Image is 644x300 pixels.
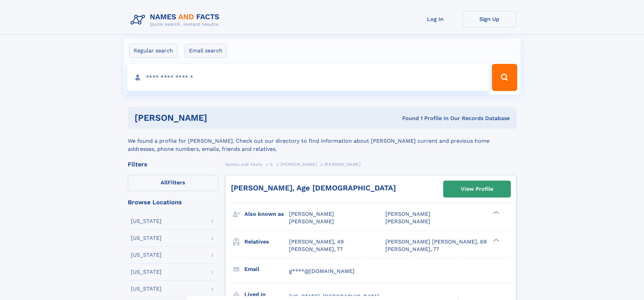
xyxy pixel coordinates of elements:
[462,11,517,27] a: Sign Up
[289,218,334,225] span: [PERSON_NAME]
[289,211,334,217] span: [PERSON_NAME]
[385,211,430,217] span: [PERSON_NAME]
[231,184,396,192] a: [PERSON_NAME], Age [DEMOGRAPHIC_DATA]
[128,199,218,205] div: Browse Locations
[131,269,162,275] div: [US_STATE]
[492,64,517,91] button: Search Button
[128,129,517,153] div: We found a profile for [PERSON_NAME]. Check out our directory to find information about [PERSON_N...
[131,235,162,241] div: [US_STATE]
[131,286,162,292] div: [US_STATE]
[135,114,305,122] h1: [PERSON_NAME]
[225,160,262,168] a: Names and Facts
[461,181,493,197] div: View Profile
[289,293,379,300] span: [US_STATE], [GEOGRAPHIC_DATA]
[131,252,162,258] div: [US_STATE]
[129,44,177,58] label: Regular search
[127,64,489,91] input: search input
[385,218,430,225] span: [PERSON_NAME]
[161,179,168,186] span: All
[244,208,289,220] h3: Also known as
[289,238,344,246] a: [PERSON_NAME], 49
[281,162,317,167] span: [PERSON_NAME]
[128,161,218,167] div: Filters
[131,218,162,224] div: [US_STATE]
[128,175,218,191] label: Filters
[444,181,510,197] a: View Profile
[244,236,289,248] h3: Relatives
[492,238,500,242] div: ❯
[128,11,225,29] img: Logo Names and Facts
[270,160,273,168] a: G
[385,246,439,253] a: [PERSON_NAME], 77
[185,44,227,58] label: Email search
[305,115,510,122] div: Found 1 Profile In Our Records Database
[281,160,317,168] a: [PERSON_NAME]
[408,11,462,27] a: Log In
[244,263,289,275] h3: Email
[492,210,500,215] div: ❯
[270,162,273,167] span: G
[325,162,361,167] span: [PERSON_NAME]
[289,246,343,253] a: [PERSON_NAME], 77
[385,238,487,246] a: [PERSON_NAME] [PERSON_NAME], 69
